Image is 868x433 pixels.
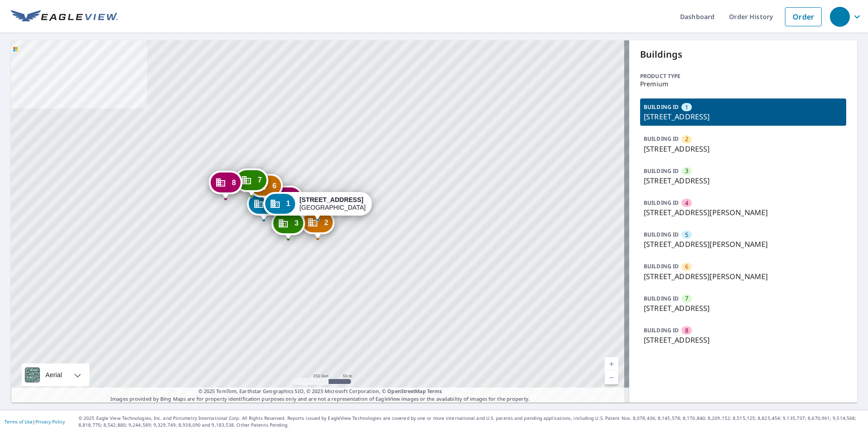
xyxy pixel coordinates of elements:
div: Dropped pin, building 1, Commercial property, 240 Renaissance Pkwy NE Atlanta, GA 30308 [263,192,372,220]
p: BUILDING ID [644,199,679,207]
p: BUILDING ID [644,295,679,302]
a: Terms [427,388,442,394]
p: BUILDING ID [644,231,679,238]
div: Dropped pin, building 7, Commercial property, 10 Carlisle Way NE Atlanta, GA 30308 [235,168,268,197]
span: 7 [258,177,262,183]
p: Premium [640,80,846,88]
span: 1 [685,103,688,112]
span: 3 [685,167,688,175]
p: [STREET_ADDRESS][PERSON_NAME] [644,207,843,218]
span: 2 [324,219,328,226]
div: Dropped pin, building 3, Commercial property, 240 Renaissance Pkwy NE Atlanta, GA 30308 [271,212,305,240]
p: [STREET_ADDRESS] [644,303,843,314]
p: BUILDING ID [644,103,679,111]
span: 1 [286,200,291,207]
p: | [5,419,65,424]
p: [STREET_ADDRESS][PERSON_NAME] [644,271,843,282]
span: 5 [685,231,688,239]
a: Current Level 17, Zoom Out [605,371,618,384]
div: Aerial [43,364,65,386]
span: 4 [685,199,688,207]
a: Order [785,7,822,26]
p: [STREET_ADDRESS] [644,335,843,345]
span: 6 [272,182,276,189]
p: Product type [640,72,846,80]
a: OpenStreetMap [387,388,425,394]
p: [STREET_ADDRESS] [644,143,843,154]
img: EV Logo [11,10,118,24]
a: Privacy Policy [35,418,65,425]
p: [STREET_ADDRESS] [644,111,843,122]
p: Buildings [640,48,846,61]
p: [STREET_ADDRESS][PERSON_NAME] [644,239,843,250]
div: Dropped pin, building 2, Commercial property, 240 Renaissance Pkwy NE Atlanta, GA 30308 [301,211,335,239]
span: 3 [295,220,299,226]
p: BUILDING ID [644,262,679,270]
p: [STREET_ADDRESS] [644,175,843,186]
a: Current Level 17, Zoom In [605,357,618,371]
p: BUILDING ID [644,135,679,143]
a: Terms of Use [5,418,33,425]
span: 8 [232,179,236,186]
span: 6 [685,262,688,271]
span: 7 [685,294,688,303]
span: 8 [685,326,688,335]
div: [GEOGRAPHIC_DATA] [300,196,366,212]
div: Dropped pin, building 5, Commercial property, 10 Gilbert Trl NE Atlanta, GA 30308 [247,192,281,220]
span: © 2025 TomTom, Earthstar Geographics SIO, © 2025 Microsoft Corporation, © [198,388,442,395]
p: BUILDING ID [644,326,679,334]
p: © 2025 Eagle View Technologies, Inc. and Pictometry International Corp. All Rights Reserved. Repo... [79,415,863,428]
p: Images provided by Bing Maps are for property identification purposes only and are not a represen... [11,388,629,403]
p: BUILDING ID [644,167,679,175]
div: Aerial [22,364,89,386]
strong: [STREET_ADDRESS] [300,196,364,203]
div: Dropped pin, building 8, Commercial property, 2 Carlisle Way NE Atlanta, GA 30308 [209,171,242,199]
div: Dropped pin, building 4, Commercial property, 43 Gilbert Trl NE Atlanta, GA 30308 [269,186,303,214]
span: 2 [685,135,688,143]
